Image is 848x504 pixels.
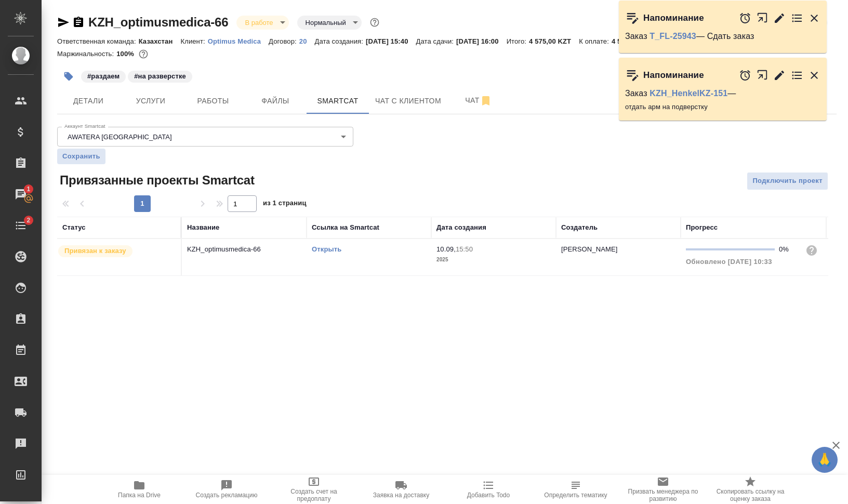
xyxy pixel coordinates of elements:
[686,258,772,266] span: Обновлено [DATE] 10:33
[368,16,381,29] button: Доп статусы указывают на важность/срочность заказа
[375,95,441,108] span: Чат с клиентом
[312,245,341,253] a: Открыть
[134,71,186,82] p: #на разверстке
[544,492,607,499] span: Определить тематику
[299,36,315,45] a: 20
[739,12,751,24] button: Отложить
[456,245,473,253] p: 15:50
[650,89,727,98] a: KZH_HenkelKZ-151
[808,12,820,24] button: Закрыть
[625,31,820,42] p: Заказ — Сдать заказ
[72,16,85,29] button: Скопировать ссылку
[3,213,39,238] a: 2
[187,222,219,233] div: Название
[3,181,39,207] a: 1
[62,222,86,233] div: Статус
[88,15,228,29] a: KZH_optimusmedica-66
[436,245,456,253] p: 10.09,
[779,244,797,255] div: 0%
[188,95,238,108] span: Работы
[467,492,510,499] span: Добавить Todo
[416,37,456,45] p: Дата сдачи:
[532,475,619,504] button: Определить тематику
[456,37,507,45] p: [DATE] 16:00
[242,18,276,27] button: В работе
[791,69,803,82] button: Перейти в todo
[116,50,137,58] p: 100%
[299,37,315,45] p: 20
[62,151,100,162] span: Сохранить
[643,70,704,81] p: Напоминание
[373,492,429,499] span: Заявка на доставку
[454,94,504,107] span: Чат
[626,488,700,502] span: Призвать менеджера по развитию
[57,50,116,58] p: Маржинальность:
[312,222,379,233] div: Ссылка на Smartcat
[297,16,362,30] div: В работе
[57,149,105,164] button: Сохранить
[302,18,349,27] button: Нормальный
[757,7,769,29] button: Открыть в новой вкладке
[561,222,598,233] div: Создатель
[208,37,269,45] p: Optimus Medica
[126,95,176,108] span: Услуги
[357,475,445,504] button: Заявка на доставку
[436,222,486,233] div: Дата создания
[773,12,786,24] button: Редактировать
[757,64,769,86] button: Открыть в новой вкладке
[20,184,36,194] span: 1
[480,95,492,107] svg: Отписаться
[236,16,288,30] div: В работе
[561,245,618,253] p: [PERSON_NAME]
[183,475,270,504] button: Создать рекламацию
[747,172,828,190] button: Подключить проект
[612,37,661,45] p: 4 575,00 KZT
[57,172,255,189] span: Привязанные проекты Smartcat
[64,132,175,141] button: AWATERA [GEOGRAPHIC_DATA]
[250,95,300,108] span: Файлы
[137,47,150,61] button: 0.00 KZT;
[187,244,301,255] p: KZH_optimusmedica-66
[276,488,351,502] span: Создать счет на предоплату
[625,102,820,112] p: отдать арм на подверстку
[64,246,126,256] p: Привязан к заказу
[713,488,788,502] span: Скопировать ссылку на оценку заказа
[87,71,120,82] p: #раздаем
[139,37,181,45] p: Казахстан
[752,175,823,187] span: Подключить проект
[269,37,299,45] p: Договор:
[180,37,207,45] p: Клиент:
[808,69,820,82] button: Закрыть
[579,37,612,45] p: К оплате:
[619,475,707,504] button: Призвать менеджера по развитию
[816,449,833,471] span: 🙏
[63,95,113,108] span: Детали
[650,32,696,41] a: T_FL-25943
[208,36,269,45] a: Optimus Medica
[315,37,366,45] p: Дата создания:
[96,475,183,504] button: Папка на Drive
[445,475,532,504] button: Добавить Todo
[20,215,36,226] span: 2
[507,37,529,45] p: Итого:
[773,69,786,82] button: Редактировать
[313,95,363,108] span: Smartcat
[791,12,803,24] button: Перейти в todo
[436,255,551,265] p: 2025
[57,65,80,88] button: Добавить тэг
[625,88,820,99] p: Заказ —
[118,492,161,499] span: Папка на Drive
[739,69,751,82] button: Отложить
[812,447,838,473] button: 🙏
[196,492,258,499] span: Создать рекламацию
[270,475,357,504] button: Создать счет на предоплату
[263,197,307,212] span: из 1 страниц
[529,37,579,45] p: 4 575,00 KZT
[57,37,139,45] p: Ответственная команда:
[366,37,416,45] p: [DATE] 15:40
[686,222,718,233] div: Прогресс
[643,13,704,23] p: Напоминание
[707,475,794,504] button: Скопировать ссылку на оценку заказа
[57,127,353,147] div: AWATERA [GEOGRAPHIC_DATA]
[57,16,70,29] button: Скопировать ссылку для ЯМессенджера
